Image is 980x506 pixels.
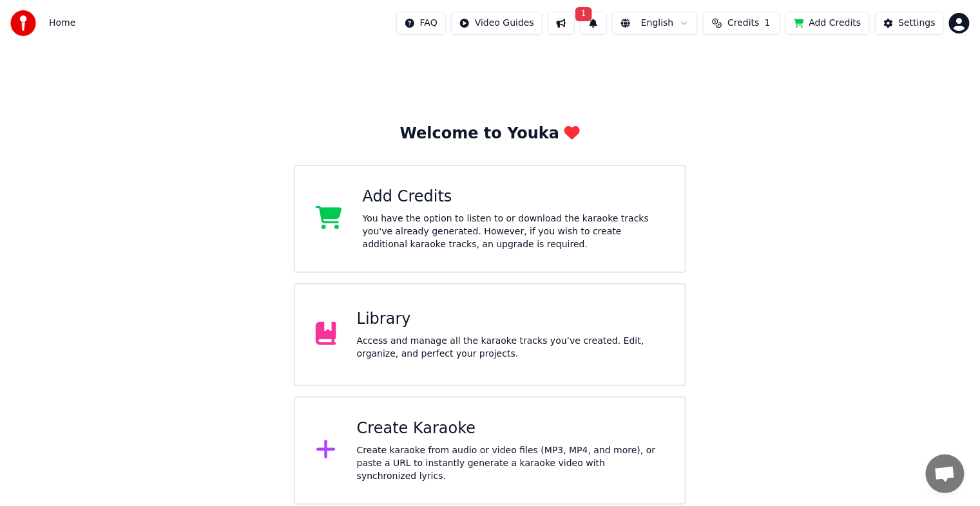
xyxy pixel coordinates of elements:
div: Access and manage all the karaoke tracks you’ve created. Edit, organize, and perfect your projects. [357,335,664,361]
a: 채팅 열기 [926,454,965,493]
span: Home [49,17,75,30]
nav: breadcrumb [49,17,75,30]
div: You have the option to listen to or download the karaoke tracks you've already generated. However... [363,212,664,251]
button: Settings [875,12,944,35]
span: Credits [727,17,759,30]
div: Settings [899,17,936,30]
img: youka [10,10,36,36]
div: Create karaoke from audio or video files (MP3, MP4, and more), or paste a URL to instantly genera... [357,444,664,483]
button: 1 [580,12,607,35]
div: Create Karaoke [357,418,664,439]
button: FAQ [396,12,446,35]
button: Credits1 [703,12,780,35]
div: Welcome to Youka [400,124,581,144]
div: Library [357,309,664,330]
button: Add Credits [785,12,870,35]
span: 1 [765,17,771,30]
button: Video Guides [451,12,543,35]
div: Add Credits [363,187,664,207]
span: 1 [575,7,592,21]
